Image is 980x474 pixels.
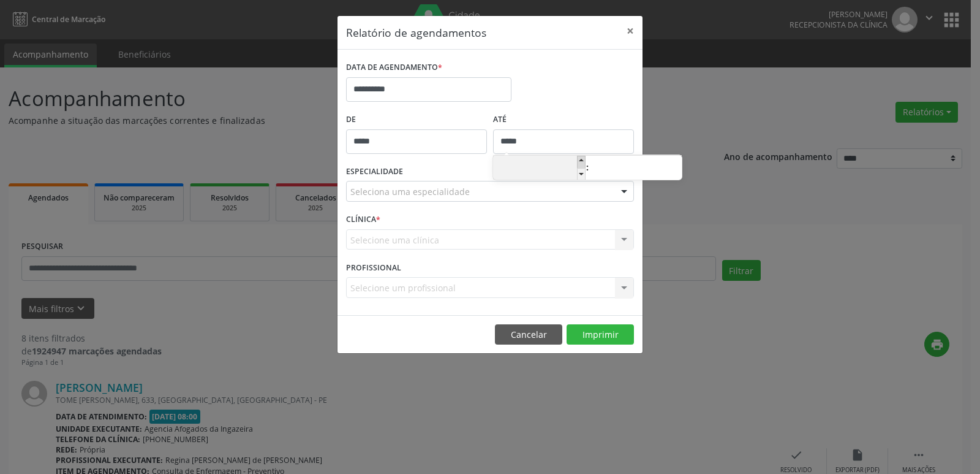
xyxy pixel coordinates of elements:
button: Close [618,16,643,46]
span: Seleciona uma especialidade [350,185,470,198]
label: ATÉ [493,110,634,129]
h5: Relatório de agendamentos [346,25,486,40]
label: PROFISSIONAL [346,258,401,277]
label: CLÍNICA [346,210,380,229]
label: ESPECIALIDADE [346,162,403,182]
input: Hour [493,156,586,181]
label: DATA DE AGENDAMENTO [346,58,442,77]
span: : [586,155,589,180]
button: Cancelar [495,324,562,345]
button: Imprimir [567,324,634,345]
input: Minute [589,156,682,181]
label: De [346,110,487,129]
